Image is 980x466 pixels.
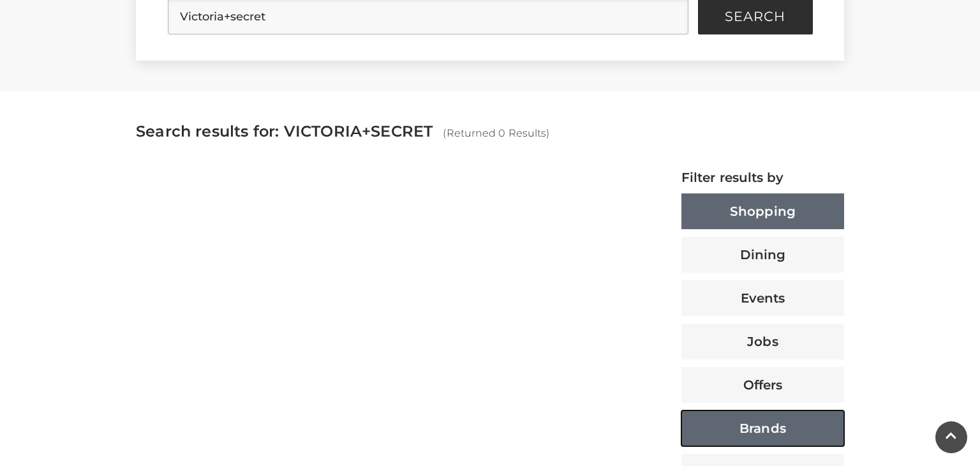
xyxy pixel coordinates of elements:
h4: Filter results by [681,170,844,185]
button: Events [681,280,844,316]
span: (Returned 0 Results) [443,127,549,139]
button: Shopping [681,193,844,229]
button: Jobs [681,324,844,359]
button: Offers [681,367,844,403]
span: Search [725,10,785,23]
span: Search results for: VICTORIA+SECRET [136,122,433,140]
button: Brands [681,410,844,446]
button: Dining [681,237,844,273]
